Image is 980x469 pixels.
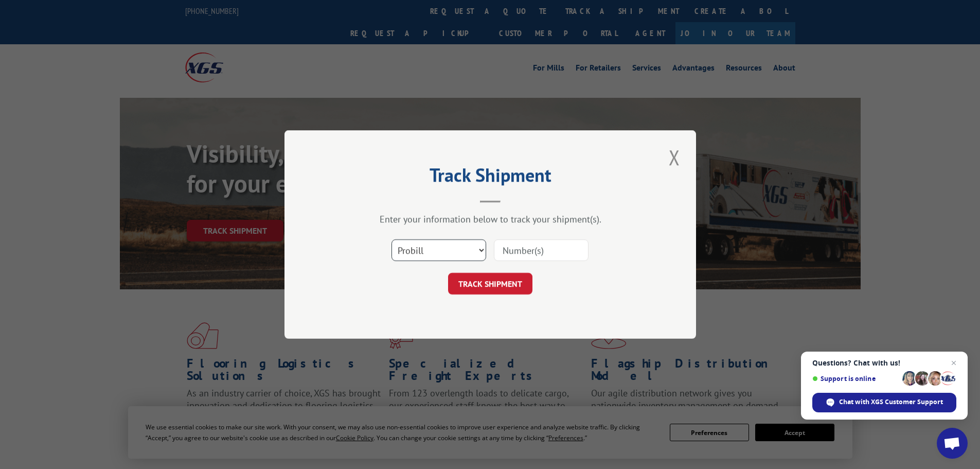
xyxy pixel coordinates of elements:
[839,397,943,407] span: Chat with XGS Customer Support
[336,168,645,187] h2: Track Shipment
[666,143,683,171] button: Close modal
[494,239,589,261] input: Number(s)
[812,393,956,412] span: Chat with XGS Customer Support
[812,359,956,367] span: Questions? Chat with us!
[336,213,645,225] div: Enter your information below to track your shipment(s).
[812,375,899,383] span: Support is online
[937,428,968,459] a: Open chat
[448,273,532,294] button: TRACK SHIPMENT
